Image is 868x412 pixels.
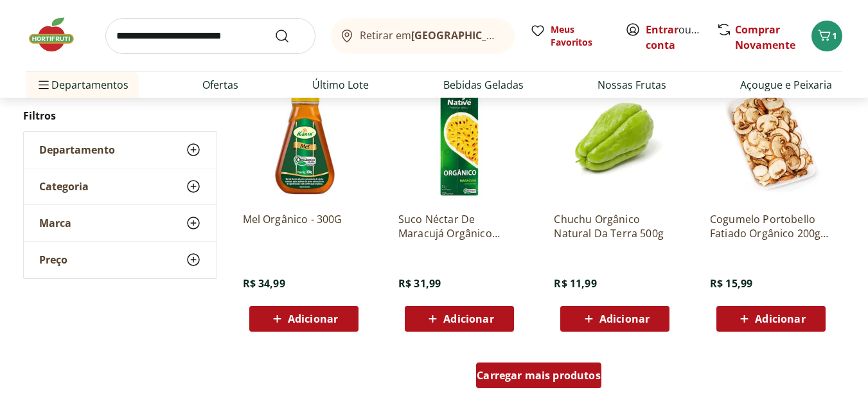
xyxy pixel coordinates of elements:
a: Nossas Frutas [598,77,666,93]
span: Adicionar [443,314,493,324]
button: Adicionar [560,306,669,332]
span: ou [646,22,703,53]
span: R$ 31,99 [398,276,441,291]
img: Suco Néctar De Maracujá Orgânico Native Caixa 1L [398,80,520,202]
button: Menu [36,69,51,100]
button: Carrinho [811,21,842,51]
input: search [105,18,315,54]
button: Departamento [24,132,217,168]
button: Retirar em[GEOGRAPHIC_DATA]/[GEOGRAPHIC_DATA] [331,18,515,54]
h2: Filtros [23,103,217,129]
span: Adicionar [755,314,805,324]
span: Meus Favoritos [551,23,610,49]
span: Adicionar [599,314,650,324]
a: Bebidas Geladas [443,77,524,93]
span: Preço [39,253,67,266]
a: Último Lote [312,77,369,93]
img: Hortifruti [26,15,90,54]
span: Departamentos [36,69,128,100]
span: R$ 11,99 [554,276,596,291]
a: Meus Favoritos [530,23,610,49]
span: Carregar mais produtos [477,370,601,381]
span: Retirar em [360,30,502,41]
a: Chuchu Orgânico Natural Da Terra 500g [554,212,676,240]
button: Adicionar [716,306,826,332]
a: Açougue e Peixaria [740,77,832,93]
a: Criar conta [646,22,716,52]
img: Mel Orgânico - 300G [243,80,365,202]
button: Submit Search [274,28,305,44]
a: Entrar [646,22,678,37]
span: R$ 34,99 [243,276,285,291]
img: Cogumelo Portobello Fatiado Orgânico 200g Unidade [710,80,832,202]
span: Departamento [39,143,115,156]
a: Carregar mais produtos [476,363,601,393]
button: Marca [24,205,217,241]
b: [GEOGRAPHIC_DATA]/[GEOGRAPHIC_DATA] [411,28,628,42]
span: 1 [832,30,837,42]
button: Adicionar [249,306,359,332]
a: Cogumelo Portobello Fatiado Orgânico 200g Unidade [710,212,832,240]
a: Ofertas [202,77,238,93]
a: Comprar Novamente [735,22,795,52]
a: Mel Orgânico - 300G [243,212,365,240]
span: R$ 15,99 [710,276,752,291]
button: Categoria [24,168,217,204]
span: Marca [39,217,71,229]
button: Preço [24,242,217,278]
span: Adicionar [288,314,338,324]
img: Chuchu Orgânico Natural Da Terra 500g [554,80,676,202]
span: Categoria [39,180,89,193]
button: Adicionar [405,306,514,332]
a: Suco Néctar De Maracujá Orgânico Native Caixa 1L [398,212,520,240]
